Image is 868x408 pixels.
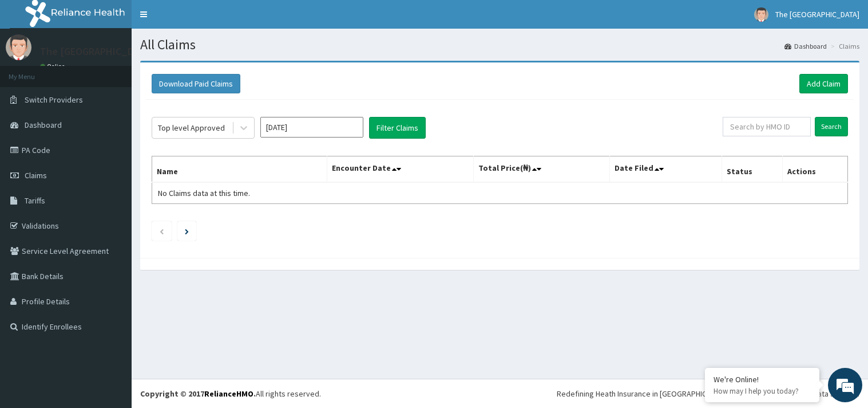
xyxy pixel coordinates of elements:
[815,117,848,136] input: Search
[40,46,154,57] p: The [GEOGRAPHIC_DATA]
[782,156,847,183] th: Actions
[204,389,253,399] a: RelianceHMO
[369,117,426,139] button: Filter Claims
[6,34,31,60] img: User Image
[722,156,782,183] th: Status
[25,120,62,130] span: Dashboard
[25,195,45,206] span: Tariffs
[327,156,474,183] th: Encounter Date
[158,188,250,198] span: No Claims data at this time.
[152,74,240,93] button: Download Paid Claims
[260,117,363,138] input: Select Month and Year
[714,374,811,385] div: We're Online!
[158,122,225,134] div: Top level Approved
[828,41,859,51] li: Claims
[723,117,811,136] input: Search by HMO ID
[140,37,859,52] h1: All Claims
[132,379,868,408] footer: All rights reserved.
[40,62,68,70] a: Online
[609,156,722,183] th: Date Filed
[557,388,859,399] div: Redefining Heath Insurance in [GEOGRAPHIC_DATA] using Telemedicine and Data Science!
[714,386,811,396] p: How may I help you today?
[140,389,256,399] strong: Copyright © 2017 .
[474,156,609,183] th: Total Price(₦)
[775,9,859,19] span: The [GEOGRAPHIC_DATA]
[159,226,164,236] a: Previous page
[152,156,327,183] th: Name
[185,226,189,236] a: Next page
[799,74,848,93] a: Add Claim
[25,170,47,181] span: Claims
[754,7,768,22] img: User Image
[784,41,827,51] a: Dashboard
[25,95,83,105] span: Switch Providers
